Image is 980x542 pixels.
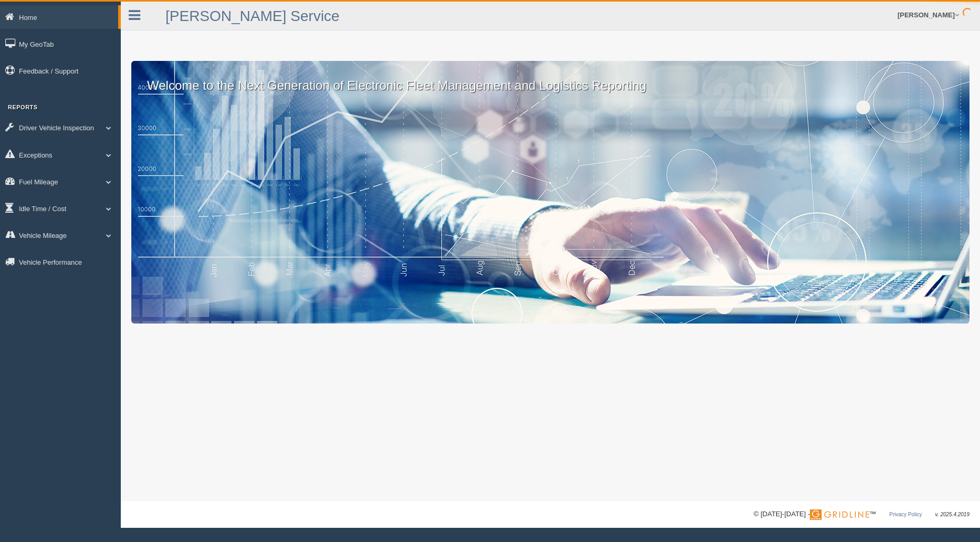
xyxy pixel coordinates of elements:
a: Privacy Policy [889,512,922,517]
span: v. 2025.4.2019 [935,512,969,517]
a: [PERSON_NAME] Service [165,8,339,24]
div: © [DATE]-[DATE] - ™ [754,509,969,520]
p: Welcome to the Next Generation of Electronic Fleet Management and Logistics Reporting [131,61,969,95]
img: Gridline [810,509,869,520]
